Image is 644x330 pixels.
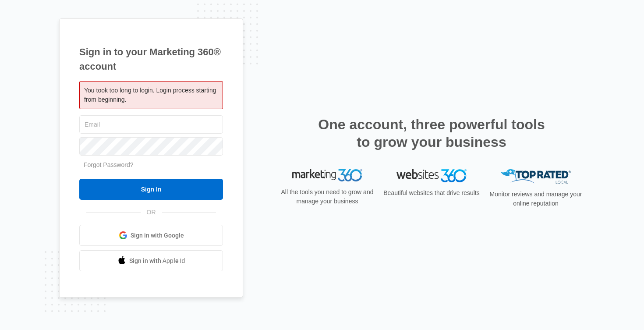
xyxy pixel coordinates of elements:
[79,250,223,271] a: Sign in with Apple Id
[396,169,467,182] img: Websites 360
[278,188,376,206] p: All the tools you need to grow and manage your business
[382,188,481,198] p: Beautiful websites that drive results
[315,116,548,151] h2: One account, three powerful tools to grow your business
[79,45,223,74] h1: Sign in to your Marketing 360® account
[141,208,162,217] span: OR
[79,115,223,134] input: Email
[79,179,223,200] input: Sign In
[84,87,216,103] span: You took too long to login. Login process starting from beginning.
[487,190,585,208] p: Monitor reviews and manage your online reputation
[501,169,571,184] img: Top Rated Local
[292,169,362,181] img: Marketing 360
[129,256,185,266] span: Sign in with Apple Id
[79,225,223,246] a: Sign in with Google
[84,161,134,168] a: Forgot Password?
[131,231,184,240] span: Sign in with Google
